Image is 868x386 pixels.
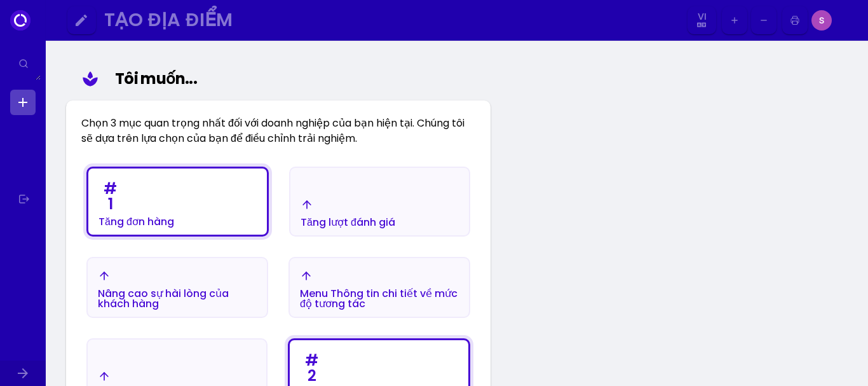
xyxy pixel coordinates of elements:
button: Nâng cao sự hài lòng của khách hàng [86,257,268,318]
font: 1 [108,193,113,214]
img: Hình ảnh [811,10,832,31]
font: Nâng cao sự hài lòng của khách hàng [98,286,229,311]
font: Tôi muốn... [115,68,197,89]
button: #1Tăng đơn hàng [86,167,269,237]
button: Menu Thông tin chi tiết về mức độ tương tác [288,257,470,318]
button: Tạo Địa điểm [99,6,684,35]
font: Tăng lượt đánh giá [301,215,395,230]
font: Tăng đơn hàng [98,214,174,229]
font: Tạo Địa điểm [104,7,233,32]
font: # [104,178,117,199]
font: Chọn 3 mục quan trọng nhất đối với doanh nghiệp của bạn hiện tại. Chúng tôi sẽ dựa trên lựa chọn ... [81,116,465,146]
font: 2 [308,365,316,386]
font: Menu Thông tin chi tiết về mức độ tương tác [300,286,458,311]
img: Hình ảnh [836,10,856,31]
font: # [305,350,318,371]
button: Tăng lượt đánh giá [289,167,470,237]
